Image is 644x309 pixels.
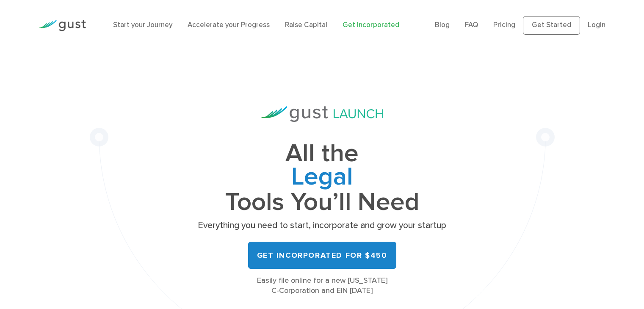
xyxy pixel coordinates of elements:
[435,21,450,29] a: Blog
[195,276,449,296] div: Easily file online for a new [US_STATE] C-Corporation and EIN [DATE]
[195,220,449,232] p: Everything you need to start, incorporate and grow your startup
[195,142,449,214] h1: All the Tools You’ll Need
[188,21,270,29] a: Accelerate your Progress
[261,106,383,122] img: Gust Launch Logo
[523,16,580,35] a: Get Started
[588,21,605,29] a: Login
[195,166,449,191] span: Legal
[343,21,399,29] a: Get Incorporated
[113,21,172,29] a: Start your Journey
[39,20,86,31] img: Gust Logo
[493,21,515,29] a: Pricing
[248,242,396,269] a: Get Incorporated for $450
[465,21,478,29] a: FAQ
[285,21,327,29] a: Raise Capital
